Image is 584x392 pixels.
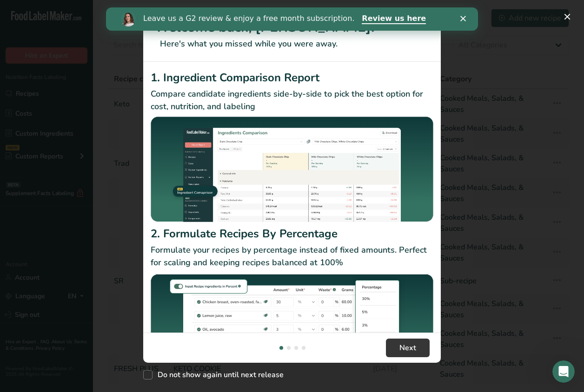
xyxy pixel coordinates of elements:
iframe: Intercom live chat [552,360,575,383]
h2: 2. Formulate Recipes By Percentage [151,225,433,242]
img: Ingredient Comparison Report [151,117,433,222]
iframe: Intercom live chat banner [106,7,478,31]
div: Close [354,8,364,14]
img: Formulate Recipes By Percentage [151,273,433,385]
span: Do not show again until next release [153,370,284,379]
h2: 1. Ingredient Comparison Report [151,69,433,86]
p: Here's what you missed while you were away. [154,38,430,50]
p: Formulate your recipes by percentage instead of fixed amounts. Perfect for scaling and keeping re... [151,244,433,269]
span: Next [399,342,416,353]
button: Next [386,339,430,357]
p: Compare candidate ingredients side-by-side to pick the best option for cost, nutrition, and labeling [151,88,433,113]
